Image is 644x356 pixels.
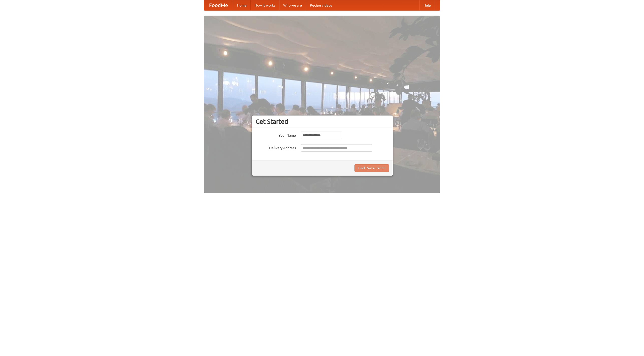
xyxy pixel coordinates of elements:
a: Recipe videos [306,0,336,10]
a: Who we are [279,0,306,10]
label: Delivery Address [256,144,296,150]
a: How it works [251,0,279,10]
a: FoodMe [204,0,233,10]
a: Home [233,0,251,10]
button: Find Restaurants! [354,164,389,172]
a: Help [419,0,435,10]
label: Your Name [256,132,296,138]
h3: Get Started [256,118,389,125]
